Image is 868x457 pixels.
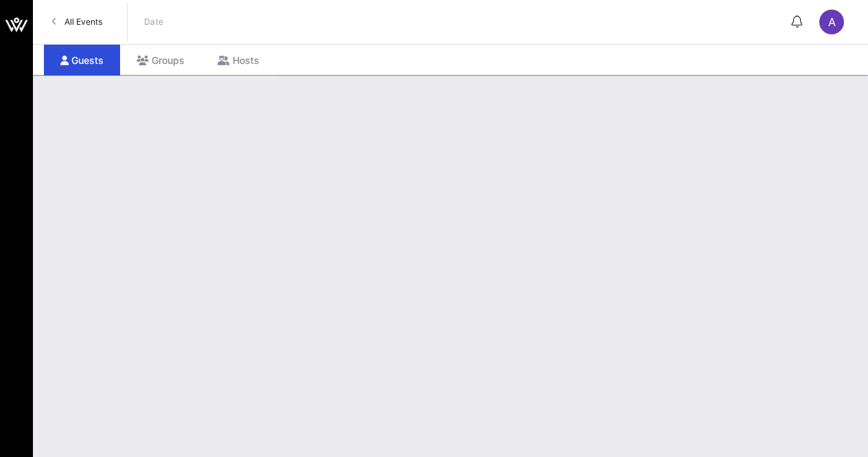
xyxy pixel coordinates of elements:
div: Guests [44,45,120,76]
p: Date [144,15,164,29]
a: All Events [44,11,110,33]
span: All Events [64,16,102,27]
div: Hosts [201,45,276,76]
div: A [819,10,844,34]
div: Groups [120,45,201,76]
span: A [828,15,836,29]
